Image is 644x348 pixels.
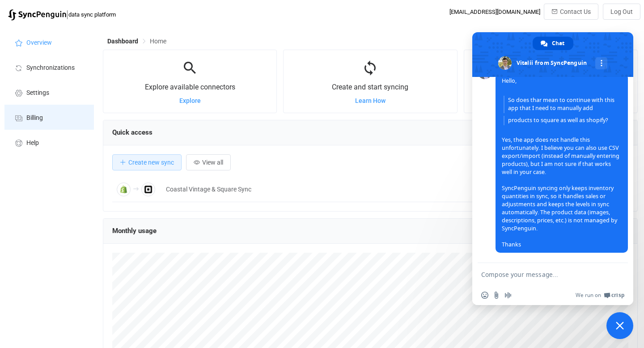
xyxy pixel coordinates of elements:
img: Shopify Inventory Quantities [117,182,131,196]
span: Synchronizations [26,64,75,72]
a: |data sync platform [8,8,116,21]
div: Close chat [606,312,633,339]
button: Create new sync [112,154,182,170]
span: | [66,8,68,21]
div: Coastal Vintage & Square Sync [161,184,539,195]
span: Overview [26,39,52,47]
button: View all [186,154,231,170]
span: Hello, Yes, the app does not handle this unfortunately. I believe you can also use CSV export/imp... [502,77,622,248]
span: Crisp [611,292,624,299]
div: Breadcrumb [107,38,166,44]
span: Settings [26,89,49,97]
span: Quick access [112,128,153,136]
div: More channels [595,57,607,69]
span: Monthly usage [112,227,157,235]
span: Insert an emoji [481,292,488,299]
span: data sync platform [68,11,116,18]
span: Audio message [504,292,512,299]
button: Log Out [603,4,640,20]
a: Help [4,130,94,155]
span: Create new sync [128,159,174,166]
a: Billing [4,105,94,130]
div: Chat [533,37,573,50]
span: Chat [552,37,564,50]
span: products to square as well as shopify? [504,116,620,125]
span: Send a file [493,292,500,299]
span: Log Out [610,8,633,15]
img: syncpenguin.svg [8,9,66,21]
a: We run onCrisp [576,292,624,299]
span: Dashboard [107,38,138,45]
a: Settings [4,80,94,105]
span: Contact Us [560,8,591,15]
a: Learn How [355,97,386,104]
span: Home [150,38,166,45]
div: [EMAIL_ADDRESS][DOMAIN_NAME] [449,8,540,15]
span: Create and start syncing [332,83,408,91]
img: Square Inventory Quantities [141,182,155,196]
span: We run on [576,292,601,299]
span: So does thar mean to continue with this app that I need to manually add [504,96,620,113]
a: Explore [179,97,201,104]
button: Contact Us [544,4,598,20]
span: View all [202,159,223,166]
textarea: Compose your message... [481,271,605,279]
span: Help [26,140,39,147]
a: Overview [4,30,94,55]
span: Billing [26,115,43,122]
a: Synchronizations [4,55,94,80]
span: Explore available connectors [145,83,235,91]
